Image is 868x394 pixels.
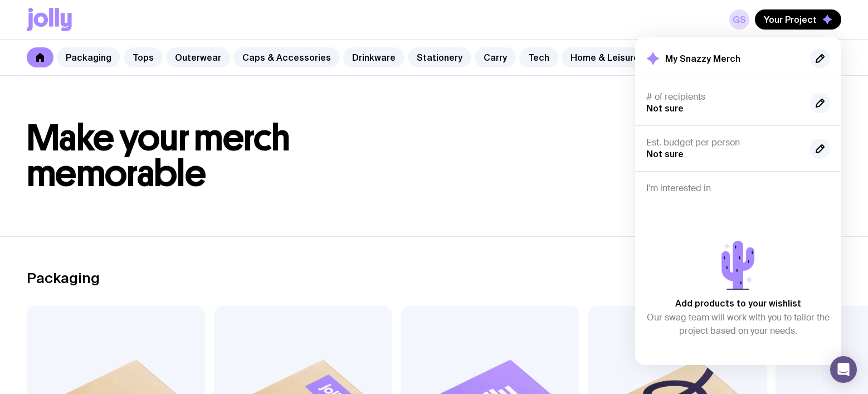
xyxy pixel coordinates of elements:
[124,47,163,67] a: Tops
[646,183,830,194] h4: I'm interested in
[729,9,749,30] a: GS
[27,270,100,286] h2: Packaging
[830,356,857,383] div: Open Intercom Messenger
[233,47,340,67] a: Caps & Accessories
[764,14,817,25] span: Your Project
[408,47,471,67] a: Stationery
[646,137,801,148] h4: Est. budget per person
[27,116,290,196] span: Make your merch memorable
[646,91,801,103] h4: # of recipients
[343,47,404,67] a: Drinkware
[166,47,230,67] a: Outerwear
[646,149,684,159] span: Not sure
[646,103,684,113] span: Not sure
[755,9,841,30] button: Your Project
[562,47,648,67] a: Home & Leisure
[57,47,120,67] a: Packaging
[519,47,558,67] a: Tech
[646,311,830,338] p: Our swag team will work with you to tailor the project based on your needs.
[475,47,516,67] a: Carry
[665,53,740,64] h2: My Snazzy Merch
[675,296,801,310] p: Add products to your wishlist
